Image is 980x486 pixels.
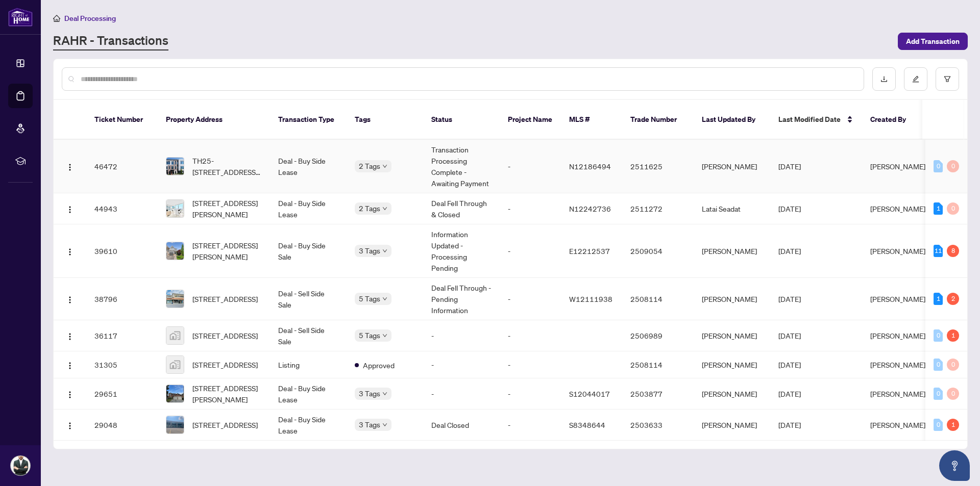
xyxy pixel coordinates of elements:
[423,278,500,320] td: Deal Fell Through - Pending Information
[66,391,74,399] img: Logo
[500,193,561,224] td: -
[62,158,78,174] button: Logo
[166,416,184,433] img: thumbnail-img
[166,242,184,260] img: thumbnail-img
[166,200,184,217] img: thumbnail-img
[622,278,694,320] td: 2508114
[569,162,611,171] span: N12186494
[166,158,184,175] img: thumbnail-img
[934,202,943,215] div: 1
[947,245,959,257] div: 8
[912,75,919,83] span: edit
[11,456,30,475] img: Profile Icon
[359,329,380,341] span: 5 Tags
[569,389,610,398] span: S12044017
[500,224,561,278] td: -
[62,386,78,402] button: Logo
[870,389,925,398] span: [PERSON_NAME]
[778,420,801,429] span: [DATE]
[939,450,970,481] button: Open asap
[500,278,561,320] td: -
[382,391,387,396] span: down
[192,197,262,220] span: [STREET_ADDRESS][PERSON_NAME]
[423,100,500,140] th: Status
[66,362,74,370] img: Logo
[569,246,610,255] span: E12212537
[66,248,74,256] img: Logo
[192,382,262,405] span: [STREET_ADDRESS][PERSON_NAME]
[622,193,694,224] td: 2511272
[934,329,943,342] div: 0
[778,389,801,398] span: [DATE]
[66,206,74,214] img: Logo
[66,332,74,341] img: Logo
[359,245,380,257] span: 3 Tags
[622,100,694,140] th: Trade Number
[192,359,258,370] span: [STREET_ADDRESS]
[622,224,694,278] td: 2509054
[934,160,943,172] div: 0
[934,419,943,431] div: 0
[382,422,387,427] span: down
[86,278,158,320] td: 38796
[359,388,380,399] span: 3 Tags
[870,420,925,429] span: [PERSON_NAME]
[561,100,622,140] th: MLS #
[359,293,380,304] span: 5 Tags
[947,329,959,342] div: 1
[936,67,959,91] button: filter
[880,75,888,83] span: download
[947,388,959,400] div: 0
[500,351,561,378] td: -
[622,378,694,410] td: 2503877
[382,206,387,211] span: down
[66,422,74,430] img: Logo
[62,291,78,307] button: Logo
[8,8,33,27] img: logo
[53,15,60,22] span: home
[778,360,801,369] span: [DATE]
[423,410,500,441] td: Deal Closed
[694,193,770,224] td: Latai Seadat
[166,356,184,373] img: thumbnail-img
[500,100,561,140] th: Project Name
[770,100,862,140] th: Last Modified Date
[872,67,896,91] button: download
[870,204,925,213] span: [PERSON_NAME]
[382,248,387,253] span: down
[270,140,347,193] td: Deal - Buy Side Lease
[778,204,801,213] span: [DATE]
[934,359,943,371] div: 0
[86,351,158,378] td: 31305
[86,378,158,410] td: 29651
[270,410,347,441] td: Deal - Buy Side Lease
[359,160,380,172] span: 2 Tags
[870,360,925,369] span: [PERSON_NAME]
[423,140,500,193] td: Transaction Processing Complete - Awaiting Payment
[947,160,959,172] div: 0
[166,327,184,344] img: thumbnail-img
[62,417,78,433] button: Logo
[62,243,78,259] button: Logo
[778,331,801,340] span: [DATE]
[947,202,959,215] div: 0
[694,378,770,410] td: [PERSON_NAME]
[569,204,611,213] span: N12242736
[694,320,770,351] td: [PERSON_NAME]
[423,351,500,378] td: -
[270,278,347,320] td: Deal - Sell Side Sale
[870,162,925,171] span: [PERSON_NAME]
[363,360,395,371] span: Approved
[622,351,694,378] td: 2508114
[66,296,74,304] img: Logo
[906,33,960,49] span: Add Transaction
[898,33,968,50] button: Add Transaction
[622,320,694,351] td: 2506989
[62,327,78,344] button: Logo
[62,356,78,373] button: Logo
[270,320,347,351] td: Deal - Sell Side Sale
[944,75,951,83] span: filter
[66,163,74,171] img: Logo
[694,100,770,140] th: Last Updated By
[500,320,561,351] td: -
